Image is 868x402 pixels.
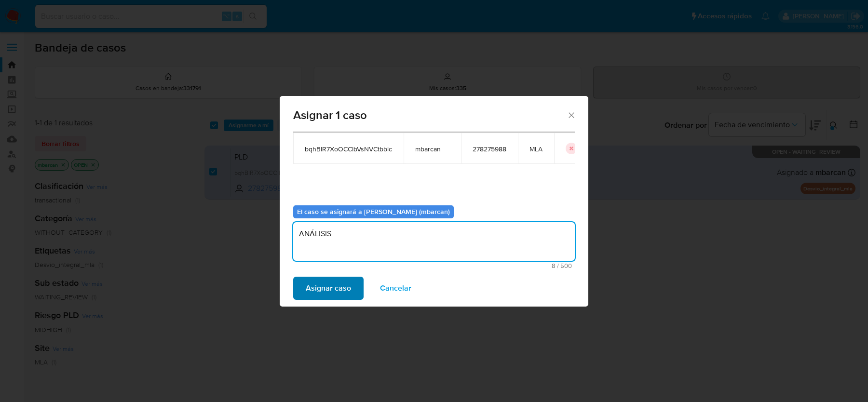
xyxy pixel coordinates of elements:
textarea: ANÁLISIS [293,222,575,261]
span: 278275988 [473,145,506,153]
button: Asignar caso [293,277,364,300]
div: assign-modal [280,96,588,307]
span: Máximo 500 caracteres [296,263,572,269]
span: bqhBIR7XoOCCIbVsNVCtbblc [305,145,392,153]
span: Asignar caso [306,278,351,299]
b: El caso se asignará a [PERSON_NAME] (mbarcan) [297,207,450,216]
span: MLA [529,145,542,153]
span: mbarcan [415,145,449,153]
button: Cerrar ventana [567,110,575,119]
button: Cancelar [367,277,424,300]
span: Cancelar [380,278,411,299]
button: icon-button [566,143,577,154]
span: Asignar 1 caso [293,109,567,121]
